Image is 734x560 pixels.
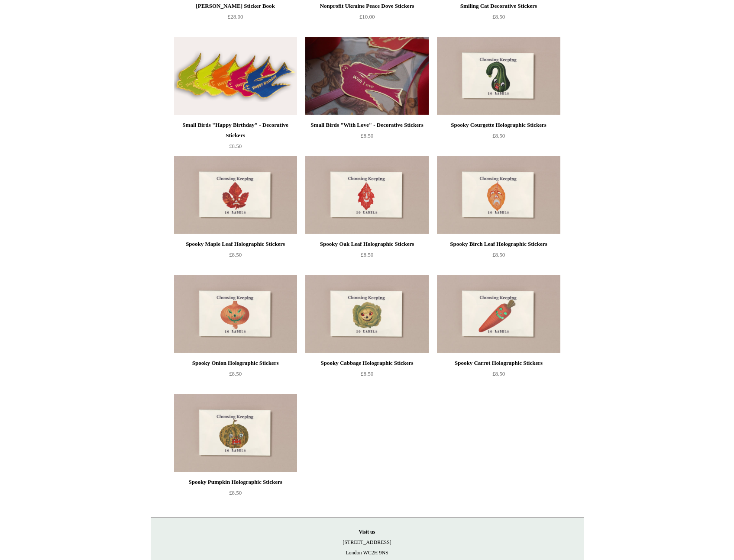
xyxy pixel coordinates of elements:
span: £8.50 [229,143,242,149]
img: Small Birds "With Love" - Decorative Stickers [305,37,428,115]
a: Spooky Cabbage Holographic Stickers Spooky Cabbage Holographic Stickers [305,275,428,353]
img: Spooky Maple Leaf Holographic Stickers [174,156,297,234]
div: [PERSON_NAME] Sticker Book [176,1,295,11]
img: Spooky Oak Leaf Holographic Stickers [305,156,428,234]
a: Spooky Courgette Holographic Stickers £8.50 [437,120,560,155]
img: Spooky Birch Leaf Holographic Stickers [437,156,560,234]
div: Spooky Cabbage Holographic Stickers [307,358,426,368]
a: Spooky Maple Leaf Holographic Stickers Spooky Maple Leaf Holographic Stickers [174,156,297,234]
span: £8.50 [492,370,505,377]
div: Spooky Carrot Holographic Stickers [439,358,558,368]
span: £8.50 [361,251,373,258]
div: Spooky Courgette Holographic Stickers [439,120,558,130]
a: Spooky Maple Leaf Holographic Stickers £8.50 [174,239,297,274]
span: £28.00 [228,13,243,20]
a: Small Birds "With Love" - Decorative Stickers £8.50 [305,120,428,155]
div: Spooky Oak Leaf Holographic Stickers [307,239,426,249]
a: Nonprofit Ukraine Peace Dove Stickers £10.00 [305,1,428,36]
div: Spooky Maple Leaf Holographic Stickers [176,239,295,249]
span: £8.50 [492,251,505,258]
a: Spooky Birch Leaf Holographic Stickers £8.50 [437,239,560,274]
a: Spooky Pumpkin Holographic Stickers £8.50 [174,477,297,512]
a: Spooky Oak Leaf Holographic Stickers £8.50 [305,239,428,274]
a: [PERSON_NAME] Sticker Book £28.00 [174,1,297,36]
div: Smiling Cat Decorative Stickers [439,1,558,11]
div: Spooky Pumpkin Holographic Stickers [176,477,295,487]
a: Spooky Birch Leaf Holographic Stickers Spooky Birch Leaf Holographic Stickers [437,156,560,234]
a: Small Birds "Happy Birthday" - Decorative Stickers Small Birds "Happy Birthday" - Decorative Stic... [174,37,297,115]
span: £8.50 [229,251,242,258]
span: £8.50 [229,489,242,496]
div: Spooky Onion Holographic Stickers [176,358,295,368]
a: Spooky Onion Holographic Stickers £8.50 [174,358,297,393]
a: Spooky Oak Leaf Holographic Stickers Spooky Oak Leaf Holographic Stickers [305,156,428,234]
a: Spooky Carrot Holographic Stickers £8.50 [437,358,560,393]
a: Spooky Carrot Holographic Stickers Spooky Carrot Holographic Stickers [437,275,560,353]
span: £8.50 [492,13,505,20]
div: Small Birds "Happy Birthday" - Decorative Stickers [176,120,295,141]
span: £8.50 [361,132,373,139]
a: Small Birds "Happy Birthday" - Decorative Stickers £8.50 [174,120,297,155]
div: Small Birds "With Love" - Decorative Stickers [307,120,426,130]
a: Spooky Onion Holographic Stickers Spooky Onion Holographic Stickers [174,275,297,353]
a: Spooky Cabbage Holographic Stickers £8.50 [305,358,428,393]
a: Small Birds "With Love" - Decorative Stickers Small Birds "With Love" - Decorative Stickers [305,37,428,115]
span: £10.00 [359,13,375,20]
strong: Visit us [359,529,375,535]
img: Spooky Carrot Holographic Stickers [437,275,560,353]
div: Nonprofit Ukraine Peace Dove Stickers [307,1,426,11]
a: Spooky Pumpkin Holographic Stickers Spooky Pumpkin Holographic Stickers [174,394,297,472]
img: Spooky Cabbage Holographic Stickers [305,275,428,353]
div: Spooky Birch Leaf Holographic Stickers [439,239,558,249]
img: Spooky Courgette Holographic Stickers [437,37,560,115]
img: Spooky Onion Holographic Stickers [174,275,297,353]
img: Small Birds "Happy Birthday" - Decorative Stickers [174,37,297,115]
span: £8.50 [492,132,505,139]
span: £8.50 [361,370,373,377]
span: £8.50 [229,370,242,377]
img: Spooky Pumpkin Holographic Stickers [174,394,297,472]
a: Smiling Cat Decorative Stickers £8.50 [437,1,560,36]
a: Spooky Courgette Holographic Stickers Spooky Courgette Holographic Stickers [437,37,560,115]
